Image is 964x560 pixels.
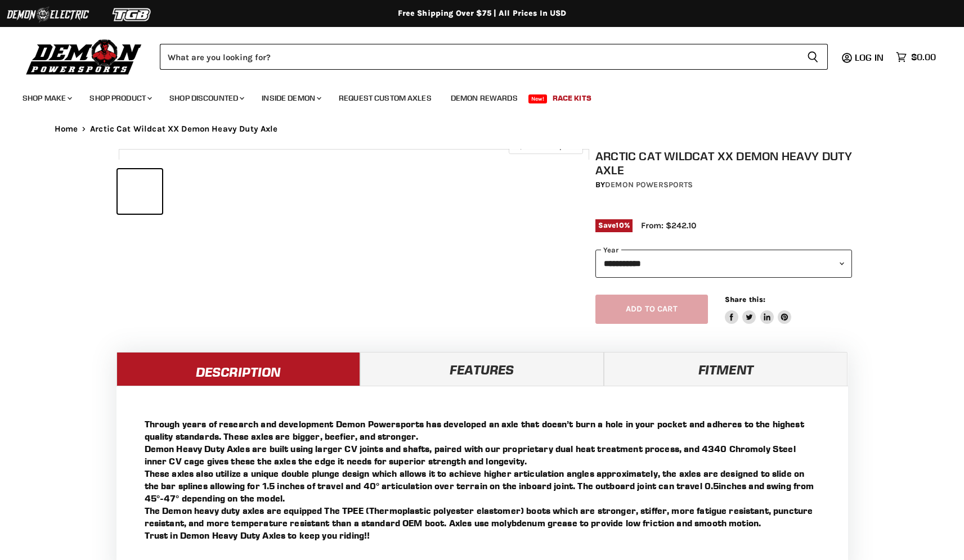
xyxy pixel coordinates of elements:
a: Log in [850,52,890,62]
a: Demon Rewards [442,87,526,110]
span: Arctic Cat Wildcat XX Demon Heavy Duty Axle [90,124,277,134]
div: by [595,179,852,191]
span: From: $242.10 [641,220,696,231]
a: $0.00 [890,49,941,65]
select: year [595,250,852,277]
a: Shop Discounted [161,87,251,110]
a: Shop Make [14,87,79,110]
a: Inside Demon [253,87,328,110]
input: Search [160,44,798,70]
span: New! [528,94,548,103]
form: Product [160,44,828,70]
a: Home [55,124,78,134]
aside: Share this: [725,295,792,324]
span: Save % [595,219,633,232]
span: Share this: [725,295,765,304]
span: Click to expand [514,142,577,150]
a: Features [360,352,604,386]
a: Description [116,352,360,386]
a: Shop Product [81,87,159,110]
button: IMAGE thumbnail [118,169,162,214]
button: Search [798,44,828,70]
span: Log in [855,52,884,63]
img: Demon Powersports [23,37,146,76]
img: TGB Logo 2 [90,4,174,25]
a: Race Kits [544,87,600,110]
span: 10 [616,221,624,229]
nav: Breadcrumbs [32,124,932,134]
a: Request Custom Axles [330,87,440,110]
a: Demon Powersports [605,180,693,189]
p: Through years of research and development Demon Powersports has developed an axle that doesn’t bu... [145,418,820,541]
img: Demon Electric Logo 2 [6,4,90,25]
a: Fitment [604,352,848,386]
h1: Arctic Cat Wildcat XX Demon Heavy Duty Axle [595,149,852,177]
ul: Main menu [14,82,933,110]
div: Free Shipping Over $75 | All Prices In USD [32,8,932,19]
span: $0.00 [911,52,936,62]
